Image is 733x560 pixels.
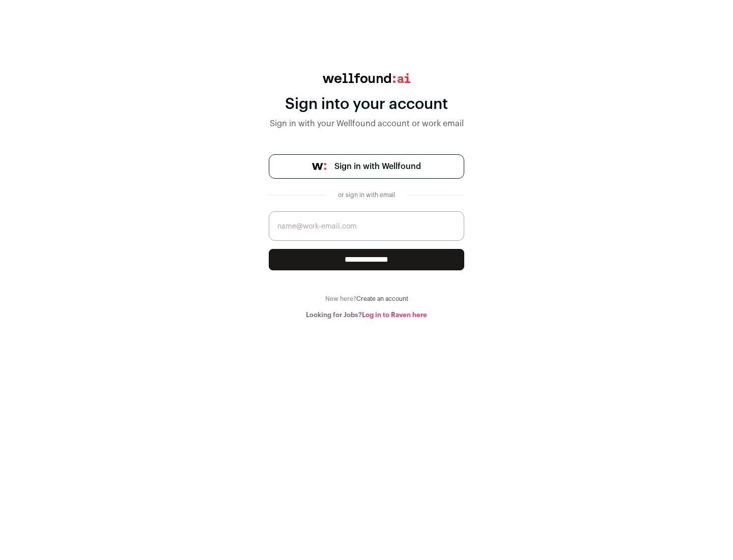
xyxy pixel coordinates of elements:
[269,211,464,241] input: name@work-email.com
[362,312,427,318] a: Log in to Raven here
[356,296,408,302] a: Create an account
[269,295,464,303] div: New here?
[312,163,326,170] img: wellfound-symbol-flush-black-fb3c872781a75f747ccb3a119075da62bfe97bd399995f84a933054e44a575c4.png
[323,73,410,83] img: wellfound:ai
[269,311,464,319] div: Looking for Jobs?
[334,160,421,173] span: Sign in with Wellfound
[334,191,399,199] div: or sign in with email
[269,95,464,114] div: Sign into your account
[269,154,464,179] a: Sign in with Wellfound
[269,118,464,130] div: Sign in with your Wellfound account or work email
